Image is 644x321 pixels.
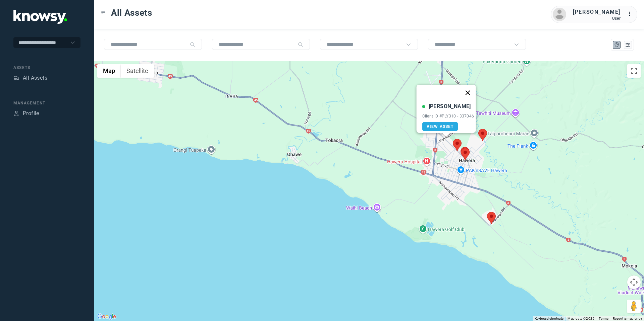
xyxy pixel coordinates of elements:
[535,316,563,321] button: Keyboard shortcuts
[13,109,39,117] a: ProfileProfile
[599,317,609,320] a: Terms (opens in new tab)
[97,64,121,78] button: Show street map
[13,100,80,106] div: Management
[13,65,80,71] div: Assets
[13,74,47,82] a: AssetsAll Assets
[614,42,620,48] div: Map
[627,10,635,19] div: :
[625,42,631,48] div: List
[553,8,566,21] img: avatar.png
[23,109,39,117] div: Profile
[429,102,471,110] div: [PERSON_NAME]
[13,110,19,116] div: Profile
[613,317,642,320] a: Report a map error
[627,300,641,313] button: Drag Pegman onto the map to open Street View
[627,64,641,78] button: Toggle fullscreen view
[298,42,303,47] div: Search
[573,16,621,21] div: User
[101,10,106,15] div: Toggle Menu
[23,74,47,82] div: All Assets
[121,64,154,78] button: Show satellite imagery
[422,122,458,131] a: View Asset
[96,312,118,321] a: Open this area in Google Maps (opens a new window)
[13,75,19,81] div: Assets
[628,11,634,16] tspan: ...
[627,10,635,18] div: :
[13,10,67,24] img: Application Logo
[427,124,454,129] span: View Asset
[460,85,476,101] button: Close
[190,42,195,47] div: Search
[568,317,595,320] span: Map data ©2025
[96,312,118,321] img: Google
[627,275,641,289] button: Map camera controls
[422,114,474,118] div: Client ID #PLY310 - 337046
[573,8,621,16] div: [PERSON_NAME]
[111,7,152,19] span: All Assets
